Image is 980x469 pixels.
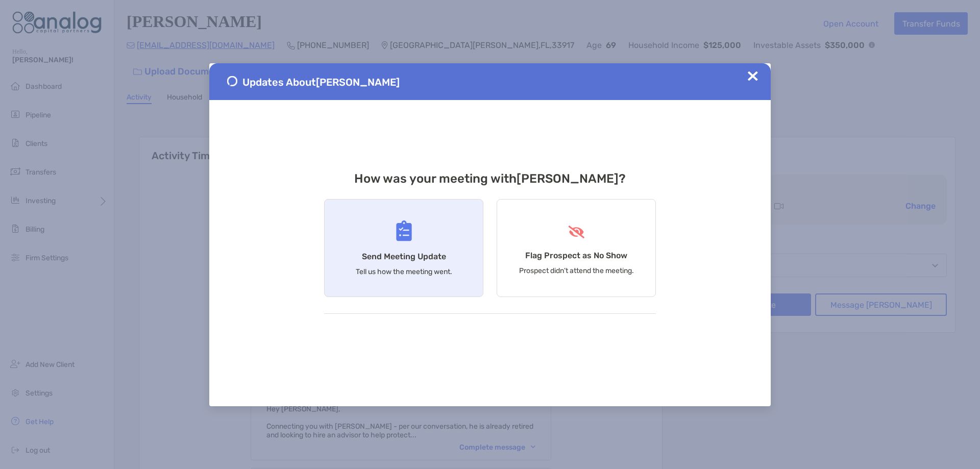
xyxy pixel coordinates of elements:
img: Flag Prospect as No Show [567,226,586,238]
img: Send Meeting Update [396,220,412,241]
p: Prospect didn’t attend the meeting. [519,266,634,275]
span: Updates About [PERSON_NAME] [242,76,400,88]
h4: Send Meeting Update [362,252,446,261]
img: Send Meeting Update 1 [227,76,237,86]
img: Close Updates Zoe [748,71,758,81]
p: Tell us how the meeting went. [356,267,452,276]
h3: How was your meeting with [PERSON_NAME] ? [324,171,656,186]
h4: Flag Prospect as No Show [525,251,627,260]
